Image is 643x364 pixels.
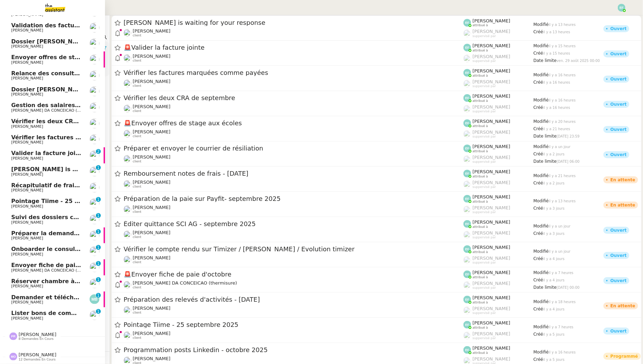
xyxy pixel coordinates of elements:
[124,180,463,189] app-user-detailed-label: client
[473,261,496,265] span: suppervisé par
[533,159,557,164] span: Date limite
[124,180,131,188] img: users%2Fx9OnqzEMlAUNG38rkK8jkyzjKjJ3%2Favatar%2F1516609952611.jpeg
[133,34,141,37] span: client
[124,70,463,76] span: Vérifier les factures marquées comme payées
[543,51,570,55] span: il y a 15 heures
[90,246,99,256] img: users%2FSg6jQljroSUGpSfKFUOPmUmNaZ23%2Favatar%2FUntitled.png
[11,214,104,220] span: Suivi des dossiers complexes
[97,245,100,251] p: 1
[97,213,100,219] p: 1
[610,52,627,56] div: Ouvert
[473,119,510,124] span: [PERSON_NAME]
[473,160,496,164] span: suppervisé par
[533,72,549,77] span: Modifié
[473,144,510,149] span: [PERSON_NAME]
[11,156,43,161] span: [PERSON_NAME]
[133,28,170,34] span: [PERSON_NAME]
[463,29,533,38] app-user-label: suppervisé par
[124,44,463,51] span: Valider la facture jointe
[473,29,510,34] span: [PERSON_NAME]
[124,28,463,37] app-user-detailed-label: client
[473,205,510,210] span: [PERSON_NAME]
[97,197,100,203] p: 1
[473,306,510,311] span: [PERSON_NAME]
[124,130,131,138] img: users%2Fx9OnqzEMlAUNG38rkK8jkyzjKjJ3%2Favatar%2F1516609952611.jpeg
[124,170,463,177] span: Remboursement notes de frais - [DATE]
[124,54,131,62] img: users%2FSg6jQljroSUGpSfKFUOPmUmNaZ23%2Favatar%2FUntitled.png
[124,105,131,112] img: users%2FSg6jQljroSUGpSfKFUOPmUmNaZ23%2Favatar%2FUntitled.png
[473,219,510,225] span: [PERSON_NAME]
[97,229,100,236] p: 1
[133,104,170,109] span: [PERSON_NAME]
[133,129,170,134] span: [PERSON_NAME]
[96,261,101,266] nz-badge-sup: 1
[124,306,463,315] app-user-detailed-label: client
[473,110,496,113] span: suppervisé par
[90,198,99,208] img: users%2Fx9OnqzEMlAUNG38rkK8jkyzjKjJ3%2Favatar%2F1516609952611.jpeg
[533,58,557,63] span: Date limite
[11,54,121,61] span: Envoyer offres de stage aux écoles
[463,43,533,52] app-user-label: attribué à
[533,43,549,48] span: Modifié
[96,293,101,298] nz-badge-sup: 1
[11,28,43,33] span: [PERSON_NAME]
[124,196,463,202] span: Préparation de la paie sur Payfit- septembre 2025
[463,169,533,178] app-user-label: attribué à
[90,279,99,288] img: users%2FfjlNmCTkLiVoA3HQjY3GA5JXGxb2%2Favatar%2Fstarofservice_97480retdsc0392.png
[473,200,488,204] span: attribué à
[557,160,580,163] span: [DATE] 06:00
[124,129,463,138] app-user-detailed-label: client
[473,49,488,52] span: attribué à
[463,255,533,265] app-user-label: suppervisé par
[463,306,533,315] app-user-label: suppervisé par
[610,127,627,132] div: Ouvert
[473,135,496,139] span: suppervisé par
[543,257,565,261] span: il y a 4 jours
[133,160,141,163] span: client
[11,204,43,209] span: [PERSON_NAME]
[463,144,533,153] app-user-label: attribué à
[133,84,141,88] span: client
[610,253,627,258] div: Ouvert
[96,213,101,218] nz-badge-sup: 1
[11,102,133,108] span: Gestion des salaires - septembre 2025
[463,296,471,303] img: svg
[11,22,165,29] span: Validation des factures consultants - juillet 2025
[473,169,510,174] span: [PERSON_NAME]
[463,130,471,138] img: users%2FyQfMwtYgTqhRP2YHWHmG2s2LYaD3%2Favatar%2Fprofile-pic.png
[11,294,167,301] span: Demander et télécharger les factures pour Qonto
[533,206,543,211] span: Créé
[533,299,549,304] span: Modifié
[11,198,126,204] span: Pointage Tiime - 25 septembre 2025
[463,145,471,152] img: svg
[96,229,101,234] nz-badge-sup: 1
[11,278,175,285] span: Réserver chambre à [GEOGRAPHIC_DATA] // WESTIN
[543,152,565,156] span: il y a 2 jours
[11,188,43,192] span: [PERSON_NAME]
[90,150,99,160] img: users%2FSg6jQljroSUGpSfKFUOPmUmNaZ23%2Favatar%2FUntitled.png
[463,206,471,213] img: users%2FyQfMwtYgTqhRP2YHWHmG2s2LYaD3%2Favatar%2Fprofile-pic.png
[124,145,463,152] span: Préparer et envoyer le courrier de résiliation
[463,170,471,177] img: svg
[133,235,141,239] span: client
[124,205,131,213] img: users%2Fs5ZqnzCQbyga4sPIHudugV6EOYh1%2Favatar%2Ff6a106e3-17a7-4927-8ddd-d7dea5208869
[549,44,576,48] span: il y a 15 heures
[463,195,471,203] img: svg
[11,246,142,252] span: Onboarder le consultant [PERSON_NAME]
[463,55,471,62] img: users%2FyQfMwtYgTqhRP2YHWHmG2s2LYaD3%2Favatar%2Fprofile-pic.png
[463,181,471,188] img: users%2FyQfMwtYgTqhRP2YHWHmG2s2LYaD3%2Favatar%2Fprofile-pic.png
[610,102,627,106] div: Ouvert
[11,92,43,97] span: [PERSON_NAME]
[473,295,510,300] span: [PERSON_NAME]
[473,245,510,250] span: [PERSON_NAME]
[463,295,533,304] app-user-label: attribué à
[133,230,170,235] span: [PERSON_NAME]
[11,284,43,288] span: [PERSON_NAME]
[11,38,89,45] span: Dossier [PERSON_NAME]
[533,231,543,236] span: Créé
[124,281,131,289] img: users%2FhitvUqURzfdVsA8TDJwjiRfjLnH2%2Favatar%2Flogo-thermisure.png
[97,261,100,267] p: 1
[543,181,565,185] span: il y a 2 jours
[463,256,471,264] img: users%2FyQfMwtYgTqhRP2YHWHmG2s2LYaD3%2Favatar%2Fprofile-pic.png
[463,104,533,113] app-user-label: suppervisé par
